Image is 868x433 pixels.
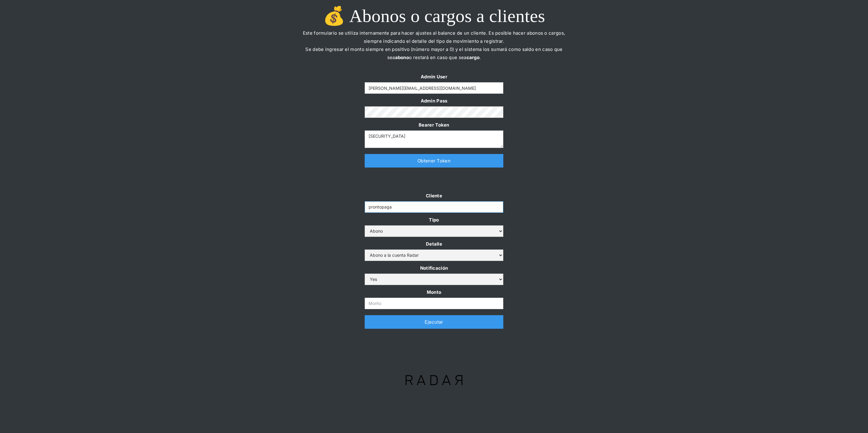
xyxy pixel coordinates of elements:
[365,192,503,200] label: Cliente
[365,82,503,94] input: Example Text
[365,201,503,213] input: Example Text
[365,298,503,309] input: Monto
[365,154,503,168] a: Obtener Token
[298,6,570,26] h1: 💰 Abonos o cargos a clientes
[467,55,480,60] strong: cargo
[365,121,503,129] label: Bearer Token
[365,288,503,296] label: Monto
[365,73,503,81] label: Admin User
[395,365,472,395] img: Logo Radar
[365,97,503,105] label: Admin Pass
[365,216,503,224] label: Tipo
[298,29,570,70] p: Este formulario se utiliza internamente para hacer ajustes al balance de un cliente. Es posible h...
[365,73,503,148] form: Form
[365,315,503,329] a: Ejecutar
[365,192,503,309] form: Form
[365,264,503,272] label: Notificación
[365,240,503,248] label: Detalle
[395,55,409,60] strong: abono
